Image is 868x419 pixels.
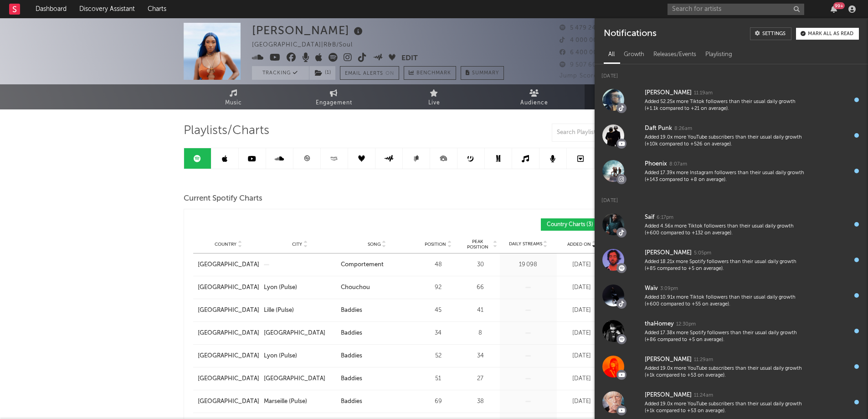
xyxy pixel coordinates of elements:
div: Marseille (Pulse) [264,397,307,406]
a: Chouchou [341,283,413,292]
button: Edit [401,53,418,64]
div: Added 19.0x more YouTube subscribers than their usual daily growth (+10k compared to +526 on aver... [645,134,805,148]
div: [DATE] [559,329,605,338]
div: 41 [463,306,498,315]
div: 38 [463,397,498,406]
span: Daily Streams [509,241,542,248]
div: Daft Punk [645,123,672,134]
div: 69 [418,397,459,406]
a: Baddies [341,306,413,315]
a: Lille (Pulse) [264,306,336,315]
div: [GEOGRAPHIC_DATA] | R&B/Soul [252,40,363,51]
a: Daft Punk8:26amAdded 19.0x more YouTube subscribers than their usual daily growth (+10k compared ... [595,118,868,153]
div: 48 [418,260,459,269]
div: [PERSON_NAME] [645,354,692,365]
div: 27 [463,374,498,383]
div: 45 [418,306,459,315]
span: 6 400 000 [560,50,601,56]
a: Benchmark [404,66,456,80]
div: Lille (Pulse) [264,306,294,315]
div: Waïv [645,283,658,294]
div: 52 [418,352,459,361]
span: Live [428,98,440,109]
div: Baddies [341,374,362,383]
div: Lyon (Pulse) [264,283,297,292]
a: Lyon (Pulse) [264,283,336,292]
div: [DATE] [559,374,605,383]
div: [PERSON_NAME] [252,23,365,38]
div: 66 [463,283,498,292]
a: Waïv3:09pmAdded 10.91x more Tiktok followers than their usual daily growth (+600 compared to +55 ... [595,278,868,313]
span: Jump Score: 72.4 [560,73,613,79]
div: Added 18.21x more Spotify followers than their usual daily growth (+85 compared to +5 on average). [645,259,805,273]
div: [DATE] [559,283,605,292]
a: Baddies [341,397,413,406]
span: Country Charts ( 3 ) [547,222,593,228]
div: 34 [463,352,498,361]
a: Music [184,84,284,109]
div: Settings [762,31,786,36]
a: [GEOGRAPHIC_DATA] [198,374,259,383]
div: [DATE] [559,352,605,361]
div: [DATE] [559,260,605,269]
div: Playlisting [701,47,737,62]
span: Benchmark [416,68,451,79]
a: Playlists/Charts [585,84,685,109]
a: Comportement [341,260,413,269]
div: Comportement [341,260,384,269]
div: Added 10.91x more Tiktok followers than their usual daily growth (+600 compared to +55 on average). [645,294,805,308]
input: Search Playlists/Charts [552,124,666,142]
a: [GEOGRAPHIC_DATA] [198,397,259,406]
a: [GEOGRAPHIC_DATA] [198,306,259,315]
div: [PERSON_NAME] [645,390,692,401]
div: 8 [463,329,498,338]
div: thaHomey [645,319,674,330]
span: Audience [520,98,548,109]
div: [GEOGRAPHIC_DATA] [264,329,325,338]
a: Engagement [284,84,384,109]
a: [GEOGRAPHIC_DATA] [198,260,259,269]
div: Added 17.39x more Instagram followers than their usual daily growth (+143 compared to +8 on avera... [645,170,805,184]
div: Lyon (Pulse) [264,352,297,361]
a: [GEOGRAPHIC_DATA] [198,283,259,292]
a: [GEOGRAPHIC_DATA] [264,329,336,338]
div: Baddies [341,306,362,315]
div: Baddies [341,352,362,361]
div: Added 19.0x more YouTube subscribers than their usual daily growth (+1k compared to +53 on average). [645,401,805,415]
span: Summary [472,71,499,76]
div: 92 [418,283,459,292]
span: ( 1 ) [309,66,336,80]
a: [GEOGRAPHIC_DATA] [198,329,259,338]
button: (1) [309,66,335,80]
div: Mark all as read [808,31,853,36]
div: Notifications [604,27,656,40]
span: Playlists/Charts [184,125,269,136]
button: Email AlertsOn [340,66,399,80]
a: [GEOGRAPHIC_DATA] [198,352,259,361]
a: Audience [484,84,585,109]
button: Country Charts(3) [541,218,607,231]
a: [GEOGRAPHIC_DATA] [264,374,336,383]
div: Added 4.56x more Tiktok followers than their usual daily growth (+600 compared to +132 on average). [645,223,805,237]
div: 3:09pm [660,285,678,292]
a: Phoenix8:07amAdded 17.39x more Instagram followers than their usual daily growth (+143 compared t... [595,153,868,189]
span: Music [225,98,242,109]
span: Current Spotify Charts [184,193,262,204]
div: Chouchou [341,283,370,292]
a: Baddies [341,374,413,383]
div: Added 52.25x more Tiktok followers than their usual daily growth (+1.1k compared to +21 on average). [645,98,805,113]
div: 51 [418,374,459,383]
div: Baddies [341,397,362,406]
div: 6:17pm [657,214,673,221]
div: 19 098 [502,260,555,269]
a: Baddies [341,329,413,338]
div: Baddies [341,329,362,338]
div: 34 [418,329,459,338]
span: Peak Position [463,239,492,250]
